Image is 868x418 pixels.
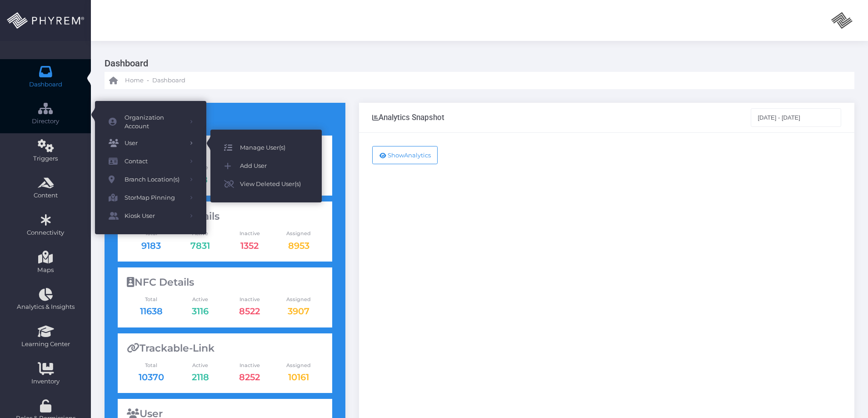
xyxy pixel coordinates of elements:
[6,228,85,237] span: Connectivity
[225,362,274,369] span: Inactive
[6,302,85,312] span: Analytics & Insights
[109,72,144,89] a: Home
[288,306,309,317] a: 3907
[125,156,184,167] span: Contact
[6,154,85,163] span: Triggers
[125,192,184,204] span: StorMap Pinning
[127,342,324,354] div: Trackable-Link
[95,189,206,207] a: StorMap Pinning
[192,372,209,383] a: 2118
[240,240,259,251] a: 1352
[139,372,164,383] a: 10370
[125,113,184,131] span: Organization Account
[125,210,184,222] span: Kiosk User
[239,372,260,383] a: 8252
[125,76,144,85] span: Home
[274,230,323,237] span: Assigned
[145,76,150,85] li: -
[751,108,842,126] input: Select Date Range
[127,211,324,222] div: QR-Code Details
[239,306,260,317] a: 8522
[372,146,438,164] button: ShowAnalytics
[288,372,309,383] a: 10161
[105,55,848,72] h3: Dashboard
[225,230,274,237] span: Inactive
[140,306,163,317] a: 11638
[176,296,225,303] span: Active
[95,134,206,152] a: User
[6,117,85,126] span: Directory
[127,296,176,303] span: Total
[210,157,322,175] a: Add User
[274,362,323,369] span: Assigned
[240,160,308,172] span: Add User
[288,240,309,251] a: 8953
[127,277,324,288] div: NFC Details
[210,139,322,157] a: Manage User(s)
[6,377,85,386] span: Inventory
[95,207,206,225] a: Kiosk User
[190,240,210,251] a: 7831
[372,113,444,122] div: Analytics Snapshot
[225,296,274,303] span: Inactive
[210,175,322,193] a: View Deleted User(s)
[95,171,206,189] a: Branch Location(s)
[141,240,161,251] a: 9183
[176,362,225,369] span: Active
[240,142,308,154] span: Manage User(s)
[240,178,308,190] span: View Deleted User(s)
[6,340,85,349] span: Learning Center
[6,191,85,200] span: Content
[192,306,209,317] a: 3116
[125,174,184,186] span: Branch Location(s)
[152,76,185,85] span: Dashboard
[37,266,54,275] span: Maps
[152,72,185,89] a: Dashboard
[388,151,404,159] span: Show
[95,152,206,171] a: Contact
[29,80,62,89] span: Dashboard
[125,137,184,149] span: User
[95,110,206,134] a: Organization Account
[127,362,176,369] span: Total
[274,296,323,303] span: Assigned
